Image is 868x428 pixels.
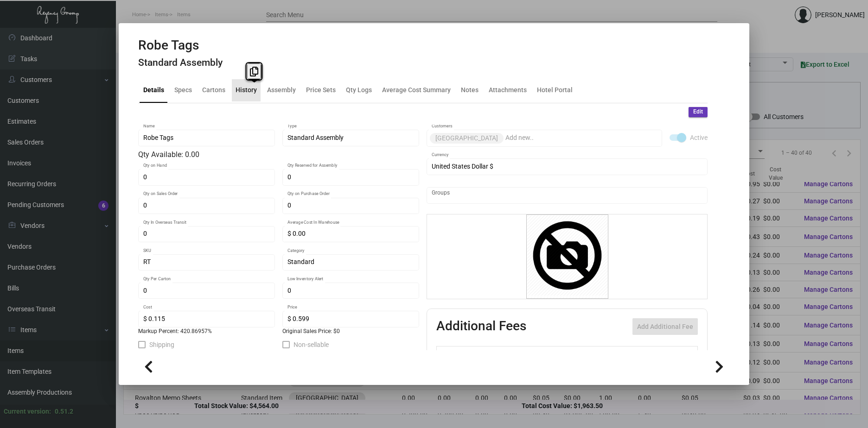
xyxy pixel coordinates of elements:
[174,85,192,95] div: Specs
[250,67,258,76] i: Copy
[568,346,606,363] th: Cost
[436,318,526,335] h2: Additional Fees
[382,85,451,95] div: Average Cost Summary
[432,192,703,199] input: Add new..
[4,407,51,416] div: Current version:
[505,134,657,142] input: Add new..
[267,85,296,95] div: Assembly
[607,346,645,363] th: Price
[693,108,703,116] span: Edit
[461,85,479,95] div: Notes
[306,85,336,95] div: Price Sets
[202,85,225,95] div: Cartons
[138,149,419,160] div: Qty Available: 0.00
[437,346,465,363] th: Active
[138,57,223,69] h4: Standard Assembly
[143,85,164,95] div: Details
[689,107,708,117] button: Edit
[294,339,329,350] span: Non-sellable
[489,85,527,95] div: Attachments
[465,346,568,363] th: Type
[236,85,257,95] div: History
[645,346,687,363] th: Price type
[149,339,174,350] span: Shipping
[55,407,73,416] div: 0.51.2
[537,85,573,95] div: Hotel Portal
[346,85,372,95] div: Qty Logs
[690,132,708,143] span: Active
[138,38,223,53] h2: Robe Tags
[430,133,504,144] mat-chip: [GEOGRAPHIC_DATA]
[632,318,698,335] button: Add Additional Fee
[637,323,693,330] span: Add Additional Fee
